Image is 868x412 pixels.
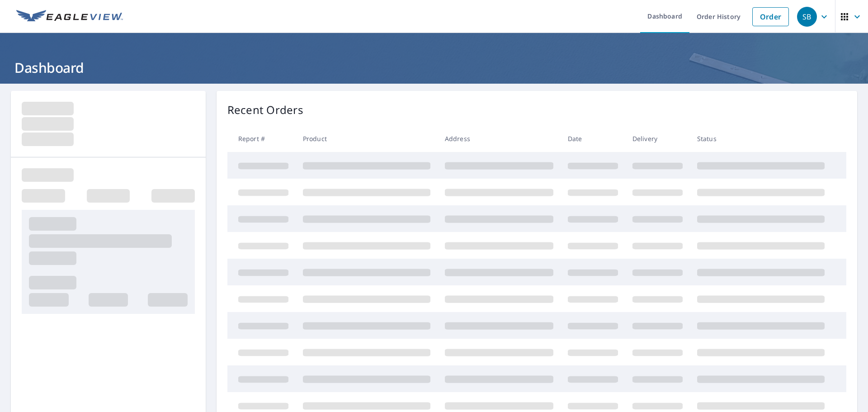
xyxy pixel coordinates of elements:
[797,7,817,27] div: SB
[11,58,857,77] h1: Dashboard
[561,125,625,152] th: Date
[752,7,789,26] a: Order
[438,125,561,152] th: Address
[227,102,303,118] p: Recent Orders
[16,10,123,24] img: EV Logo
[227,125,296,152] th: Report #
[296,125,438,152] th: Product
[625,125,690,152] th: Delivery
[690,125,832,152] th: Status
